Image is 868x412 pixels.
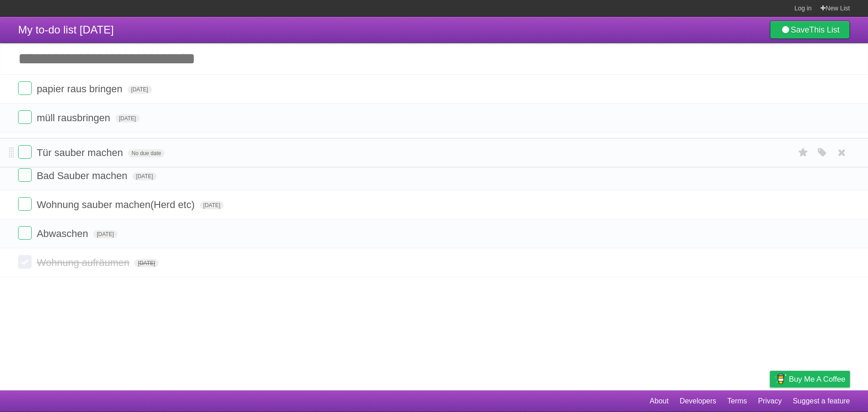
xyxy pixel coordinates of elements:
[650,393,669,410] a: About
[37,228,90,239] span: Abwaschen
[774,371,787,387] img: Buy me a coffee
[727,393,747,410] a: Terms
[18,197,32,211] label: Done
[770,371,850,388] a: Buy me a coffee
[18,24,114,36] span: My to-do list [DATE]
[18,110,32,124] label: Done
[770,21,850,39] a: SaveThis List
[127,85,152,94] span: [DATE]
[793,393,850,410] a: Suggest a feature
[37,112,113,123] span: müll rausbringen
[128,149,165,157] span: No due date
[37,199,197,210] span: Wohnung sauber machen(Herd etc)
[679,393,716,410] a: Developers
[93,230,118,238] span: [DATE]
[132,172,157,180] span: [DATE]
[37,170,130,181] span: Bad Sauber machen
[795,145,812,160] label: Star task
[789,371,845,387] span: Buy me a coffee
[37,147,125,158] span: Tür sauber machen
[18,226,32,240] label: Done
[115,114,140,123] span: [DATE]
[200,201,224,209] span: [DATE]
[18,145,32,159] label: Done
[758,393,782,410] a: Privacy
[809,25,840,34] b: This List
[18,168,32,182] label: Done
[134,259,159,267] span: [DATE]
[18,255,32,269] label: Done
[18,81,32,95] label: Done
[37,257,132,268] span: Wohnung aufräumen
[37,83,125,95] span: papier raus bringen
